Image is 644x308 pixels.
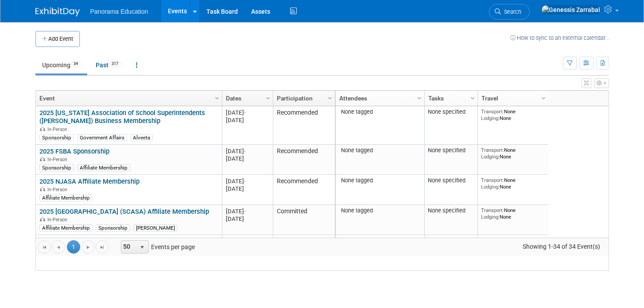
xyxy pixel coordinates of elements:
[212,91,222,104] a: Column Settings
[39,208,209,216] a: 2025 [GEOGRAPHIC_DATA] (SCASA) Affiliate Membership
[40,217,45,221] img: In-Person Event
[416,95,423,102] span: Column Settings
[514,240,608,253] span: Showing 1-34 of 34 Event(s)
[481,147,545,160] div: None None
[39,147,109,155] a: 2025 FSBA Sponsorship
[226,215,269,223] div: [DATE]
[52,240,65,254] a: Go to the previous page
[77,134,127,141] div: Government Affairs
[481,115,500,121] span: Lodging:
[226,109,269,116] div: [DATE]
[90,8,148,15] span: Panorama Education
[89,57,128,73] a: Past317
[273,205,335,235] td: Committed
[428,91,472,106] a: Tasks
[226,147,269,155] div: [DATE]
[339,207,421,214] div: None tagged
[39,194,93,201] div: Affiliate Membership
[81,240,95,254] a: Go to the next page
[35,31,80,47] button: Add Event
[415,91,424,104] a: Column Settings
[213,95,221,102] span: Column Settings
[139,244,146,251] span: select
[109,61,121,67] span: 317
[133,224,178,231] div: [PERSON_NAME]
[47,127,70,132] span: In-Person
[264,95,272,102] span: Column Settings
[85,244,92,251] span: Go to the next page
[325,91,335,104] a: Column Settings
[273,175,335,205] td: Recommended
[481,184,500,190] span: Lodging:
[35,57,87,73] a: Upcoming34
[489,4,530,19] a: Search
[35,8,80,16] img: ExhibitDay
[121,241,136,253] span: 50
[481,214,500,220] span: Lodging:
[541,5,601,15] img: Genessis Zarrabal
[539,91,548,104] a: Column Settings
[481,207,504,213] span: Transport:
[469,95,476,102] span: Column Settings
[339,91,419,106] a: Attendees
[96,224,130,231] div: Sponsorship
[47,187,70,192] span: In-Person
[38,240,51,254] a: Go to the first page
[41,244,48,251] span: Go to the first page
[109,240,204,254] span: Events per page
[481,108,545,121] div: None None
[339,147,421,154] div: None tagged
[40,127,45,131] img: In-Person Event
[130,134,153,141] div: Alveeta
[39,164,74,171] div: Sponsorship
[428,207,474,214] div: None specified
[481,91,543,106] a: Travel
[339,177,421,184] div: None tagged
[47,157,70,162] span: In-Person
[226,91,267,106] a: Dates
[339,108,421,115] div: None tagged
[96,240,109,254] a: Go to the last page
[273,106,335,145] td: Recommended
[99,244,106,251] span: Go to the last page
[428,108,474,115] div: None specified
[326,95,334,102] span: Column Settings
[226,155,269,162] div: [DATE]
[39,224,93,231] div: Affiliate Membership
[428,177,474,184] div: None specified
[226,116,269,124] div: [DATE]
[481,177,504,183] span: Transport:
[244,208,246,215] span: -
[244,148,246,154] span: -
[77,164,130,171] div: Affiliate Membership
[540,95,547,102] span: Column Settings
[226,208,269,215] div: [DATE]
[468,91,477,104] a: Column Settings
[481,108,504,115] span: Transport:
[244,178,246,185] span: -
[501,8,521,15] span: Search
[273,145,335,175] td: Recommended
[40,157,45,161] img: In-Person Event
[273,235,335,257] td: Committed
[71,61,81,67] span: 34
[67,240,80,254] span: 1
[510,35,609,41] a: How to sync to an external calendar...
[40,187,45,191] img: In-Person Event
[277,91,329,106] a: Participation
[226,185,269,192] div: [DATE]
[39,134,74,141] div: Sponsorship
[263,91,273,104] a: Column Settings
[39,91,216,106] a: Event
[39,177,140,185] a: 2025 NJASA Affiliate Membership
[39,109,205,125] a: 2025 [US_STATE] Association of School Superintendents ([PERSON_NAME]) Business Membership
[481,207,545,220] div: None None
[428,147,474,154] div: None specified
[481,147,504,153] span: Transport:
[481,154,500,160] span: Lodging:
[226,177,269,185] div: [DATE]
[47,217,70,223] span: In-Person
[55,244,62,251] span: Go to the previous page
[481,177,545,190] div: None None
[244,109,246,116] span: -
